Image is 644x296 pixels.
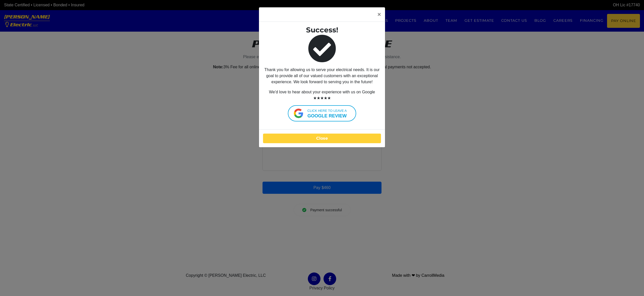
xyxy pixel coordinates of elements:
span: × [377,11,381,17]
button: Close [263,134,381,143]
strong: google review [301,113,353,118]
button: Close [267,7,385,22]
p: Thank you for allowing us to serve your electrical needs. It is our goal to provide all of our va... [263,67,381,85]
p: We'd love to hear about your experience with us on Google ★★★★★ [263,89,381,101]
h3: Success! [263,26,381,34]
a: Click here to leave agoogle review [288,105,356,121]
